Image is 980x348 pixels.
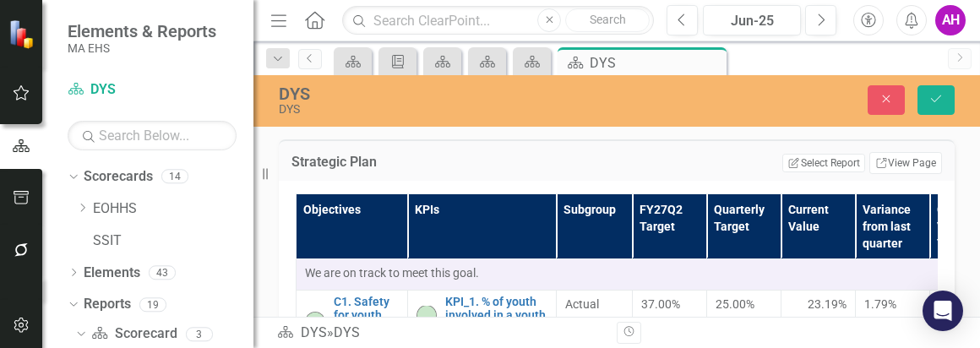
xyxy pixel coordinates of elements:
[68,41,216,55] small: MA EHS
[84,295,131,314] a: Reports
[709,11,795,31] div: Jun-25
[301,324,327,340] a: DYS
[342,6,654,35] input: Search ClearPoint...
[93,199,253,219] a: EOHHS
[416,306,437,326] img: On-track
[186,327,213,341] div: 3
[93,231,253,251] a: SSIT
[445,296,547,334] a: KPI_1. % of youth involved in a youth on youth assault
[923,291,963,331] div: Open Intercom Messenger
[935,5,966,35] button: AH
[334,324,360,340] div: DYS
[334,296,404,348] a: C1. Safety for youth, staff, and communities
[279,103,644,116] div: DYS
[68,121,237,150] input: Search Below...
[68,80,237,100] a: DYS
[590,13,626,26] span: Search
[305,312,325,332] img: On-track
[641,297,680,311] span: 37.00%
[565,8,650,32] button: Search
[808,296,847,313] span: 23.19%
[4,4,235,45] p: We are on track to meet this overall data point.
[84,264,140,283] a: Elements
[590,52,722,73] div: DYS
[139,297,166,312] div: 19
[91,324,177,344] a: Scorecard
[782,154,864,172] button: Select Report
[869,152,942,174] a: View Page
[864,297,896,311] span: 1.79%
[565,296,623,313] span: Actual
[291,155,518,170] h3: Strategic Plan
[703,5,801,35] button: Jun-25
[279,84,644,103] div: DYS
[149,265,176,280] div: 43
[716,297,754,311] span: 25.00%
[84,167,153,187] a: Scorecards
[161,170,188,184] div: 14
[8,19,38,48] img: ClearPoint Strategy
[68,21,216,41] span: Elements & Reports
[277,324,604,343] div: »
